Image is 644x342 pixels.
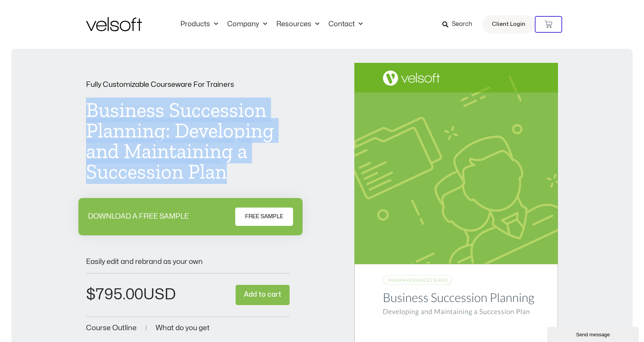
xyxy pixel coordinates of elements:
[86,287,96,302] span: $
[176,20,223,29] a: ProductsMenu Toggle
[86,258,290,265] p: Easily edit and rebrand as your own
[245,212,283,221] span: FREE SAMPLE
[236,285,290,305] button: Add to cart
[86,100,290,182] h1: Business Succession Planning: Developing and Maintaining a Succession Plan
[86,287,143,302] bdi: 795.00
[492,19,525,29] span: Client Login
[324,20,367,29] a: ContactMenu Toggle
[452,19,472,29] span: Search
[176,20,367,29] nav: Menu
[482,15,535,34] a: Client Login
[442,18,478,31] a: Search
[88,213,189,220] p: DOWNLOAD A FREE SAMPLE
[235,208,293,226] a: FREE SAMPLE
[156,324,210,332] a: What do you get
[223,20,272,29] a: CompanyMenu Toggle
[86,17,142,31] img: Velsoft Training Materials
[272,20,324,29] a: ResourcesMenu Toggle
[86,81,290,88] p: Fully Customizable Courseware For Trainers
[547,325,640,342] iframe: chat widget
[86,324,137,332] a: Course Outline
